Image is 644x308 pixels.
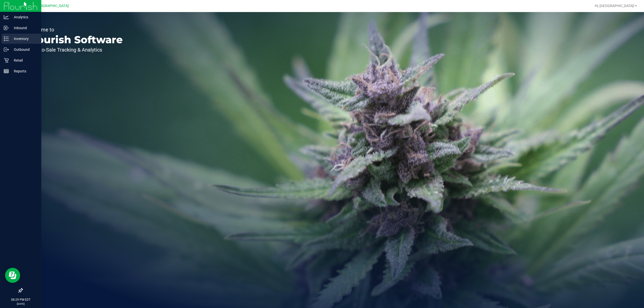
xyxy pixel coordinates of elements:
[27,35,123,45] p: Flourish Software
[4,25,9,30] inline-svg: Inbound
[2,302,39,306] p: [DATE]
[4,58,9,63] inline-svg: Retail
[9,36,39,42] p: Inventory
[9,47,39,53] p: Outbound
[4,69,9,74] inline-svg: Reports
[2,297,39,302] p: 08:29 PM EDT
[9,25,39,31] p: Inbound
[9,57,39,63] p: Retail
[9,68,39,74] p: Reports
[27,27,123,32] p: Welcome to
[4,36,9,41] inline-svg: Inventory
[4,15,9,20] inline-svg: Analytics
[34,4,69,8] span: [GEOGRAPHIC_DATA]
[4,47,9,52] inline-svg: Outbound
[9,14,39,20] p: Analytics
[5,268,20,283] iframe: Resource center
[595,4,634,8] span: Hi, [GEOGRAPHIC_DATA]!
[27,47,123,52] p: Seed-to-Sale Tracking & Analytics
